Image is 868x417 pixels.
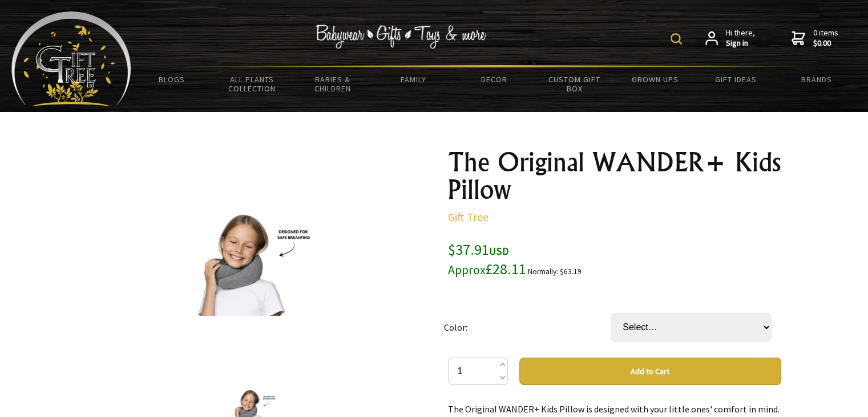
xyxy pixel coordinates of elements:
h1: The Original WANDER+ Kids Pillow [448,149,781,203]
img: Babyware - Gifts - Toys and more... [11,11,131,106]
a: All Plants Collection [212,67,292,101]
a: Babies & Children [292,67,373,101]
a: Custom Gift Box [534,67,615,101]
button: Add to Cart [519,358,781,385]
a: Family [373,67,454,91]
a: Grown Ups [615,67,695,91]
img: product search [671,33,682,45]
td: Color: [444,297,611,358]
img: Babywear - Gifts - Toys & more [316,25,487,49]
a: BLOGS [131,67,212,91]
a: Decor [454,67,534,91]
a: 0 items$0.00 [792,28,838,48]
span: Hi there, [726,28,755,48]
strong: Sign in [726,38,755,49]
img: The Original WANDER+ Kids Pillow [186,203,321,316]
span: $37.91 £28.11 [448,240,526,278]
a: Gift Tree [448,210,488,224]
span: USD [489,244,509,258]
small: Approx [448,262,486,278]
span: 0 items [813,27,838,48]
a: Hi there,Sign in [705,28,755,48]
a: Gift Ideas [696,67,776,91]
a: Brands [776,67,857,91]
small: Normally: $63.19 [528,267,582,276]
strong: $0.00 [813,38,838,49]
